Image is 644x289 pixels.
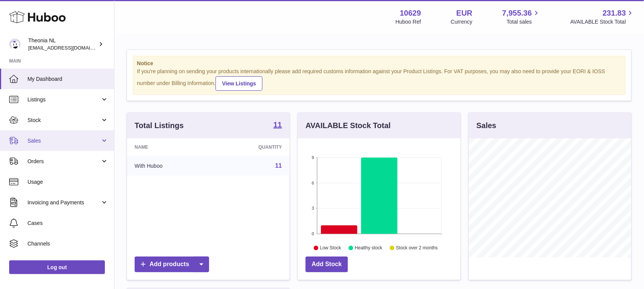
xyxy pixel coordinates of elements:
text: Healthy stock [355,245,383,250]
strong: 11 [274,121,282,128]
span: Invoicing and Payments [27,199,100,206]
h3: Total Listings [135,120,184,131]
img: info@wholesomegoods.eu [9,39,21,50]
span: AVAILABLE Stock Total [570,18,635,26]
text: 3 [312,206,314,210]
strong: EUR [456,8,472,18]
span: Cases [27,220,108,227]
span: Usage [27,178,108,186]
span: Stock [27,117,100,124]
a: 7,955.36 Total sales [502,8,541,26]
span: Sales [27,137,100,144]
a: 11 [274,121,282,130]
a: Add products [135,257,209,272]
span: Orders [27,158,100,165]
strong: Notice [137,60,621,67]
th: Quantity [213,138,290,156]
td: With Huboo [127,156,213,176]
text: 0 [312,231,314,236]
div: If you're planning on sending your products internationally please add required customs informati... [137,68,621,91]
strong: 10629 [400,8,421,18]
span: 231.83 [603,8,626,18]
h3: Sales [477,120,496,131]
text: Low Stock [320,245,341,250]
h3: AVAILABLE Stock Total [306,120,391,131]
span: Listings [27,96,100,103]
text: 9 [312,155,314,160]
a: Add Stock [306,257,348,272]
span: Channels [27,240,108,247]
th: Name [127,138,213,156]
text: Stock over 2 months [396,245,438,250]
div: Currency [451,18,473,26]
a: View Listings [216,76,262,91]
a: Log out [9,260,105,274]
text: 6 [312,181,314,185]
div: Theonia NL [28,37,97,51]
span: Total sales [507,18,541,26]
a: 231.83 AVAILABLE Stock Total [570,8,635,26]
span: 7,955.36 [502,8,532,18]
span: [EMAIL_ADDRESS][DOMAIN_NAME] [28,45,112,51]
span: My Dashboard [27,75,108,83]
div: Huboo Ref [396,18,421,26]
a: 11 [275,162,282,169]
